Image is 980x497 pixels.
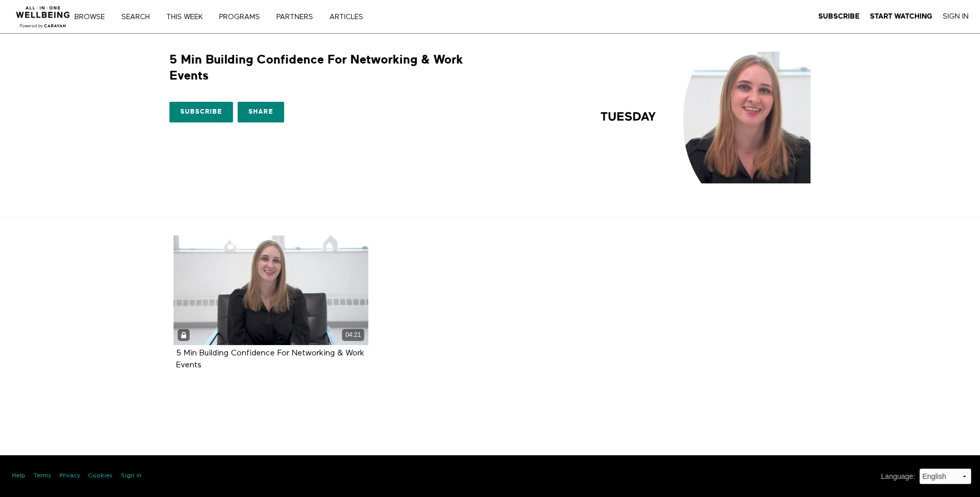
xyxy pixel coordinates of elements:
[118,13,161,21] a: Search
[82,11,384,22] nav: Primary
[326,13,374,21] a: ARTICLES
[577,52,811,183] img: 5 Min Building Confidence For Networking & Work Events
[59,472,80,480] a: Privacy
[818,12,860,21] a: Subscribe
[870,12,932,21] a: Start Watching
[71,13,116,21] a: Browse
[943,12,969,21] a: Sign In
[174,236,369,345] a: 5 Min Building Confidence For Networking & Work Events 04:21
[342,329,364,341] div: 04:21
[176,349,364,369] a: 5 Min Building Confidence For Networking & Work Events
[273,13,324,21] a: PARTNERS
[12,472,25,480] a: Help
[34,472,51,480] a: Terms
[88,472,113,480] a: Cookies
[215,13,271,21] a: PROGRAMS
[818,12,860,20] strong: Subscribe
[870,12,932,20] strong: Start Watching
[169,102,233,122] a: Subscribe
[238,102,284,122] a: Share
[881,471,915,482] label: Language :
[163,13,213,21] a: THIS WEEK
[121,472,142,480] a: Sign in
[169,52,486,84] h1: 5 Min Building Confidence For Networking & Work Events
